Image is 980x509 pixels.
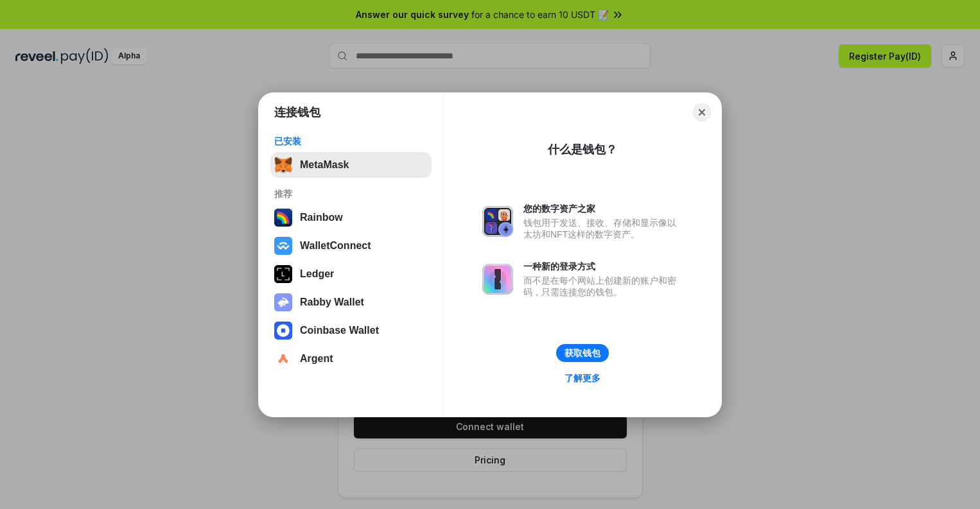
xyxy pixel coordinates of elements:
div: Rabby Wallet [300,297,364,308]
img: svg+xml,%3Csvg%20xmlns%3D%22http%3A%2F%2Fwww.w3.org%2F2000%2Fsvg%22%20width%3D%2228%22%20height%3... [274,265,292,283]
img: svg+xml,%3Csvg%20xmlns%3D%22http%3A%2F%2Fwww.w3.org%2F2000%2Fsvg%22%20fill%3D%22none%22%20viewBox... [482,206,513,237]
button: Rabby Wallet [270,289,432,315]
div: 一种新的登录方式 [523,261,683,272]
div: 而不是在每个网站上创建新的账户和密码，只需连接您的钱包。 [523,275,683,298]
button: Close [693,103,711,121]
div: MetaMask [300,159,349,171]
div: WalletConnect [300,240,371,252]
div: Rainbow [300,212,343,223]
button: Rainbow [270,205,432,230]
img: svg+xml,%3Csvg%20xmlns%3D%22http%3A%2F%2Fwww.w3.org%2F2000%2Fsvg%22%20fill%3D%22none%22%20viewBox... [482,264,513,295]
a: 了解更多 [557,370,608,386]
div: 获取钱包 [564,347,600,359]
img: svg+xml,%3Csvg%20fill%3D%22none%22%20height%3D%2233%22%20viewBox%3D%220%200%2035%2033%22%20width%... [274,156,292,174]
button: MetaMask [270,152,432,178]
div: Argent [300,353,333,365]
button: WalletConnect [270,233,432,259]
img: svg+xml,%3Csvg%20width%3D%22120%22%20height%3D%22120%22%20viewBox%3D%220%200%20120%20120%22%20fil... [274,209,292,227]
img: svg+xml,%3Csvg%20width%3D%2228%22%20height%3D%2228%22%20viewBox%3D%220%200%2028%2028%22%20fill%3D... [274,322,292,340]
div: 推荐 [274,188,428,200]
img: svg+xml,%3Csvg%20width%3D%2228%22%20height%3D%2228%22%20viewBox%3D%220%200%2028%2028%22%20fill%3D... [274,350,292,368]
div: 您的数字资产之家 [523,203,683,214]
div: 已安装 [274,135,428,147]
div: Coinbase Wallet [300,325,379,336]
div: Ledger [300,268,334,280]
button: 获取钱包 [556,344,609,362]
div: 钱包用于发送、接收、存储和显示像以太坊和NFT这样的数字资产。 [523,217,683,240]
button: Ledger [270,261,432,287]
div: 了解更多 [564,372,600,384]
button: Argent [270,346,432,372]
img: svg+xml,%3Csvg%20xmlns%3D%22http%3A%2F%2Fwww.w3.org%2F2000%2Fsvg%22%20fill%3D%22none%22%20viewBox... [274,293,292,311]
img: svg+xml,%3Csvg%20width%3D%2228%22%20height%3D%2228%22%20viewBox%3D%220%200%2028%2028%22%20fill%3D... [274,237,292,255]
div: 什么是钱包？ [548,142,617,157]
h1: 连接钱包 [274,105,320,120]
button: Coinbase Wallet [270,318,432,343]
